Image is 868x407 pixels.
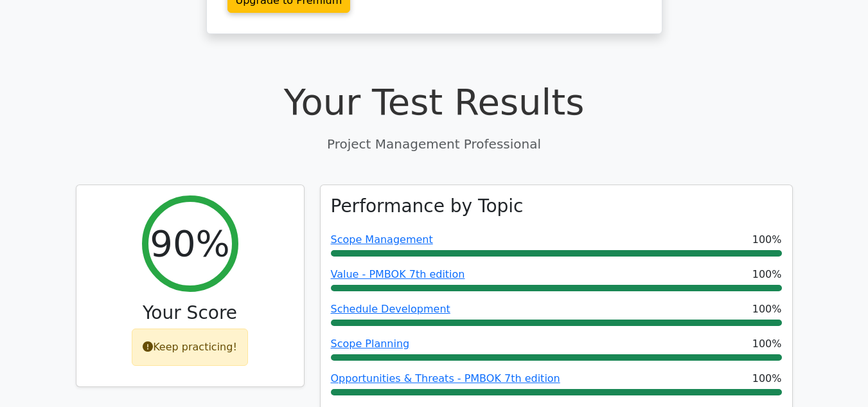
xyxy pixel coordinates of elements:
p: Project Management Professional [76,134,793,154]
h1: Your Test Results [76,80,793,123]
a: Value - PMBOK 7th edition [331,268,465,280]
h3: Your Score [87,302,294,324]
a: Scope Planning [331,338,410,350]
span: 100% [752,336,782,352]
span: 100% [752,371,782,386]
h2: 90% [150,222,229,265]
span: 100% [752,267,782,282]
a: Schedule Development [331,303,450,315]
div: Keep practicing! [132,329,248,366]
a: Scope Management [331,233,433,246]
a: Opportunities & Threats - PMBOK 7th edition [331,372,560,384]
h3: Performance by Topic [331,195,524,217]
span: 100% [752,232,782,248]
span: 100% [752,302,782,317]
